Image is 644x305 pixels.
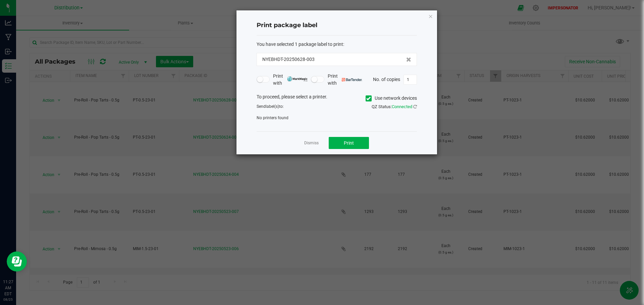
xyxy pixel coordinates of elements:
span: NYEBHDT-20250628-003 [262,56,315,63]
span: label(s) [266,104,279,109]
span: QZ Status: [372,104,417,109]
div: : [257,41,417,48]
img: mark_magic_cybra.png [287,76,308,81]
span: Print with [273,73,308,87]
a: Dismiss [304,140,319,146]
div: To proceed, please select a printer. [252,93,422,103]
span: No. of copies [373,76,400,82]
span: No printers found [257,116,288,120]
span: You have selected 1 package label to print [257,42,343,47]
iframe: Resource center [7,251,27,272]
button: Print [329,137,369,149]
span: Send to: [257,104,284,109]
span: Connected [392,104,412,109]
label: Use network devices [366,95,417,102]
span: Print [344,140,354,146]
img: bartender.png [342,78,362,81]
h4: Print package label [257,21,417,30]
span: Print with [328,73,362,87]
